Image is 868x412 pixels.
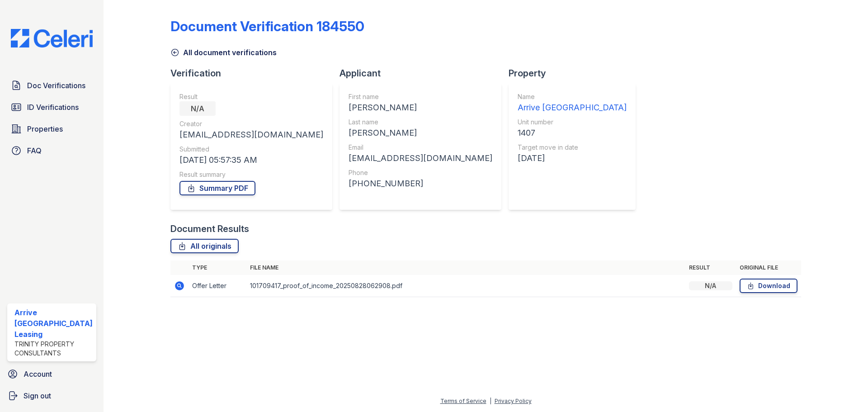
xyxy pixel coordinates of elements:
td: Offer Letter [189,275,246,297]
div: N/A [179,101,216,116]
span: Sign out [24,390,51,401]
a: Summary PDF [179,181,255,195]
div: Last name [349,118,492,127]
div: [PERSON_NAME] [349,101,492,114]
div: | [490,398,491,404]
div: First name [349,92,492,101]
a: Download [740,279,797,293]
a: All document verifications [170,47,277,58]
a: Terms of Service [440,398,486,404]
img: CE_Logo_Blue-a8612792a0a2168367f1c8372b55b34899dd931a85d93a1a3d3e32e68fde9ad4.png [4,29,100,47]
div: Applicant [340,67,509,80]
td: 101709417_proof_of_income_20250828062908.pdf [246,275,685,297]
div: [PHONE_NUMBER] [349,177,492,190]
th: File name [246,260,685,275]
div: [EMAIL_ADDRESS][DOMAIN_NAME] [349,152,492,165]
span: FAQ [27,145,42,156]
a: Name Arrive [GEOGRAPHIC_DATA] [518,92,627,114]
div: [DATE] 05:57:35 AM [179,154,323,166]
div: Document Verification 184550 [170,18,364,34]
div: Verification [170,67,340,80]
a: Privacy Policy [495,398,532,404]
div: Trinity Property Consultants [14,340,93,358]
a: Account [4,365,100,383]
div: Arrive [GEOGRAPHIC_DATA] Leasing [14,307,93,340]
div: [EMAIL_ADDRESS][DOMAIN_NAME] [179,128,323,141]
a: Sign out [4,387,100,405]
th: Type [189,260,246,275]
div: [PERSON_NAME] [349,127,492,139]
span: Doc Verifications [27,80,85,91]
th: Original file [736,260,801,275]
div: Unit number [518,118,627,127]
span: Account [24,369,52,379]
div: 1407 [518,127,627,139]
div: Result [179,92,323,101]
div: N/A [689,281,732,290]
div: Result summary [179,170,323,179]
div: Creator [179,119,323,128]
div: Phone [349,168,492,177]
th: Result [685,260,736,275]
div: [DATE] [518,152,627,165]
a: ID Verifications [7,98,96,116]
span: ID Verifications [27,102,79,113]
div: Arrive [GEOGRAPHIC_DATA] [518,101,627,114]
div: Email [349,143,492,152]
div: Target move in date [518,143,627,152]
a: Properties [7,120,96,138]
span: Properties [27,123,63,134]
div: Submitted [179,145,323,154]
a: Doc Verifications [7,76,96,95]
div: Name [518,92,627,101]
div: Property [509,67,643,80]
a: All originals [170,239,239,253]
div: Document Results [170,223,249,235]
a: FAQ [7,142,96,160]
